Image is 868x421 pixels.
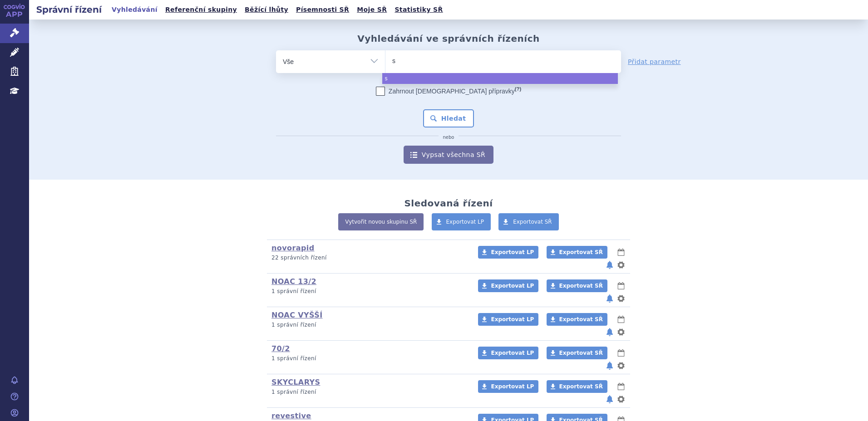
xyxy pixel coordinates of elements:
a: Exportovat LP [478,279,538,292]
a: Přidat parametr [628,57,681,66]
span: Exportovat SŘ [559,350,603,356]
a: Moje SŘ [354,4,390,16]
button: nastavení [616,327,626,338]
button: lhůty [616,280,626,291]
span: Exportovat LP [491,383,534,390]
button: notifikace [605,259,614,270]
a: Exportovat SŘ [547,279,607,292]
button: notifikace [605,327,614,338]
span: Exportovat SŘ [513,219,552,225]
i: nebo [439,135,459,140]
a: Exportovat SŘ [547,246,607,259]
a: Běžící lhůty [242,4,291,16]
a: Exportovat SŘ [547,347,607,359]
a: Exportovat SŘ [547,313,607,326]
p: 1 správní řízení [271,355,466,362]
span: Exportovat SŘ [559,316,603,323]
a: Statistiky SŘ [392,4,445,16]
button: Hledat [423,109,474,127]
a: NOAC VYŠŠÍ [271,311,323,319]
a: revestive [271,411,311,420]
p: 22 správních řízení [271,254,466,262]
a: Exportovat LP [478,313,538,326]
a: 70/2 [271,344,290,353]
button: nastavení [616,259,626,270]
a: Exportovat SŘ [547,380,607,393]
span: Exportovat LP [491,316,534,323]
span: Exportovat SŘ [559,383,603,390]
button: nastavení [616,293,626,304]
button: lhůty [616,314,626,325]
span: Exportovat SŘ [559,249,603,255]
a: Referenční skupiny [163,4,240,16]
button: lhůty [616,381,626,392]
button: notifikace [605,394,614,405]
abbr: (?) [515,86,521,92]
label: Zahrnout [DEMOGRAPHIC_DATA] přípravky [376,87,521,96]
span: Exportovat LP [446,219,484,225]
li: s [382,73,618,84]
button: notifikace [605,360,614,371]
span: Exportovat LP [491,249,534,255]
p: 1 správní řízení [271,321,466,329]
button: notifikace [605,293,614,304]
button: nastavení [616,360,626,371]
button: lhůty [616,348,626,358]
a: SKYCLARYS [271,378,320,387]
a: Exportovat LP [432,213,491,230]
a: Písemnosti SŘ [293,4,352,16]
h2: Správní řízení [29,3,109,16]
a: Exportovat LP [478,246,538,259]
button: nastavení [616,394,626,405]
a: Vypsat všechna SŘ [404,146,493,164]
a: novorapid [271,244,314,252]
a: Exportovat LP [478,380,538,393]
h2: Sledovaná řízení [404,198,493,209]
a: Exportovat SŘ [498,213,559,230]
h2: Vyhledávání ve správních řízeních [357,33,540,44]
a: Exportovat LP [478,347,538,359]
span: Exportovat LP [491,283,534,289]
a: NOAC 13/2 [271,277,316,286]
span: Exportovat LP [491,350,534,356]
button: lhůty [616,247,626,258]
p: 1 správní řízení [271,288,466,295]
p: 1 správní řízení [271,388,466,396]
span: Exportovat SŘ [559,283,603,289]
a: Vytvořit novou skupinu SŘ [338,213,424,230]
a: Vyhledávání [109,4,160,16]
